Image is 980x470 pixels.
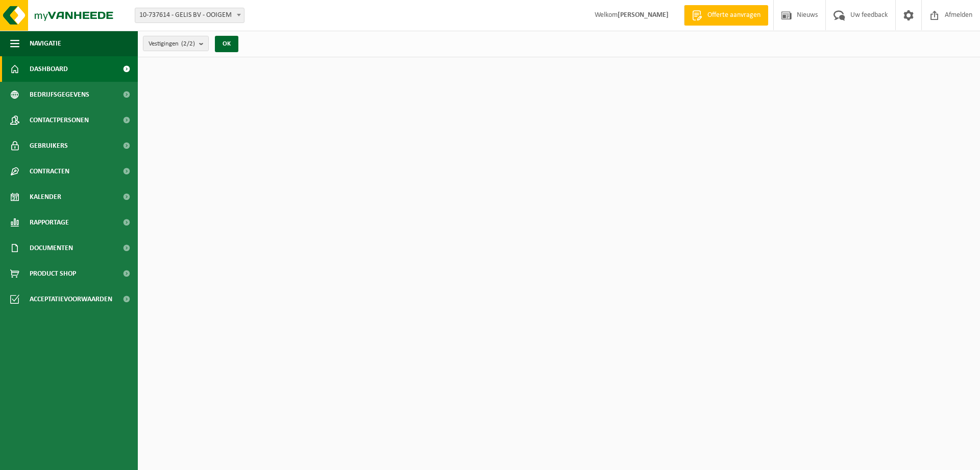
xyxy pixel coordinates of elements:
[30,286,112,312] span: Acceptatievoorwaarden
[618,11,669,19] strong: [PERSON_NAME]
[30,133,68,159] span: Gebruikers
[30,31,61,56] span: Navigatie
[30,159,69,184] span: Contracten
[215,36,238,52] button: OK
[30,261,76,286] span: Product Shop
[30,82,89,107] span: Bedrijfsgegevens
[30,56,68,82] span: Dashboard
[30,235,73,261] span: Documenten
[181,40,195,47] count: (2/2)
[135,8,244,23] span: 10-737614 - GELIS BV - OOIGEM
[30,210,69,235] span: Rapportage
[684,5,768,26] a: Offerte aanvragen
[30,184,61,210] span: Kalender
[135,8,244,23] span: 10-737614 - GELIS BV - OOIGEM
[705,10,763,20] span: Offerte aanvragen
[143,36,209,51] button: Vestigingen(2/2)
[149,36,195,52] span: Vestigingen
[30,107,89,133] span: Contactpersonen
